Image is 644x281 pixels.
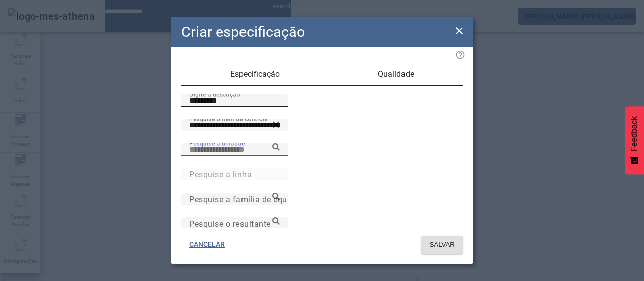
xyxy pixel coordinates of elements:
[189,115,268,122] mat-label: Pesquise o item de controle
[378,70,414,78] span: Qualidade
[189,240,225,250] span: CANCELAR
[189,168,280,180] input: Number
[421,236,463,254] button: SALVAR
[230,70,280,78] span: Especificação
[630,116,639,151] span: Feedback
[429,240,455,250] span: SALVAR
[189,193,280,205] input: Number
[181,21,305,43] h2: Criar especificação
[189,90,240,97] mat-label: Digite a descrição
[189,119,280,131] input: Number
[189,219,271,228] mat-label: Pesquise o resultante
[625,106,644,174] button: Feedback - Mostrar pesquisa
[189,169,252,179] mat-label: Pesquise a linha
[189,194,323,204] mat-label: Pesquise a família de equipamento
[189,144,280,156] input: Number
[189,139,245,146] mat-label: Pesquise a unidade
[189,218,280,230] input: Number
[181,236,233,254] button: CANCELAR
